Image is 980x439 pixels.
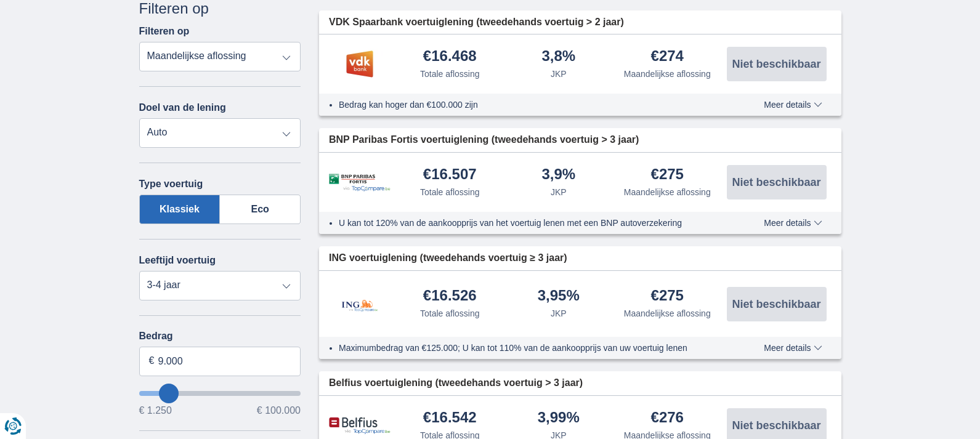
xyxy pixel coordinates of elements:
div: Totale aflossing [420,186,480,198]
button: Niet beschikbaar [727,47,827,81]
input: wantToBorrow [139,391,301,396]
label: Klassiek [139,195,221,224]
div: 3,99% [538,410,580,427]
label: Filteren op [139,26,190,37]
button: Meer details [755,218,831,228]
label: Eco [220,195,301,224]
div: JKP [551,186,567,198]
span: BNP Paribas Fortis voertuiglening (tweedehands voertuig > 3 jaar) [329,133,639,147]
button: Niet beschikbaar [727,287,827,321]
span: Niet beschikbaar [732,299,820,310]
li: Maximumbedrag van €125.000; U kan tot 110% van de aankoopprijs van uw voertuig lenen [339,342,719,354]
span: Niet beschikbaar [732,420,820,431]
div: €275 [651,288,684,305]
label: Doel van de lening [139,102,226,113]
div: JKP [551,307,567,320]
div: 3,95% [538,288,580,305]
span: Meer details [764,344,822,352]
button: Niet beschikbaar [727,165,827,199]
div: Totale aflossing [420,68,480,80]
span: Niet beschikbaar [732,58,820,70]
div: 3,8% [541,49,575,65]
span: ING voertuiglening (tweedehands voertuig ≥ 3 jaar) [329,251,567,265]
div: €276 [651,410,684,427]
div: €16.542 [423,410,477,427]
div: €16.468 [423,49,477,65]
div: Maandelijkse aflossing [624,307,711,320]
img: product.pl.alt VDK bank [329,49,391,79]
div: €16.526 [423,288,477,305]
img: product.pl.alt BNP Paribas Fortis [329,174,391,191]
div: €274 [651,49,684,65]
label: Bedrag [139,331,301,342]
div: 3,9% [541,167,575,183]
div: Maandelijkse aflossing [624,186,711,198]
span: € [149,354,155,368]
li: Bedrag kan hoger dan €100.000 zijn [339,99,719,111]
div: €275 [651,167,684,183]
div: Maandelijkse aflossing [624,68,711,80]
div: €16.507 [423,167,477,183]
span: Meer details [764,219,822,227]
span: € 100.000 [257,406,301,416]
img: product.pl.alt Belfius [329,417,391,435]
div: Totale aflossing [420,307,480,320]
span: VDK Spaarbank voertuiglening (tweedehands voertuig > 2 jaar) [329,15,624,30]
span: Niet beschikbaar [732,177,820,188]
label: Leeftijd voertuig [139,255,216,266]
span: Belfius voertuiglening (tweedehands voertuig > 3 jaar) [329,376,583,390]
img: product.pl.alt ING [329,283,391,324]
span: Meer details [764,100,822,109]
label: Type voertuig [139,179,203,190]
button: Meer details [755,100,831,110]
span: € 1.250 [139,406,172,416]
div: JKP [551,68,567,80]
li: U kan tot 120% van de aankoopprijs van het voertuig lenen met een BNP autoverzekering [339,217,719,229]
button: Meer details [755,343,831,353]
